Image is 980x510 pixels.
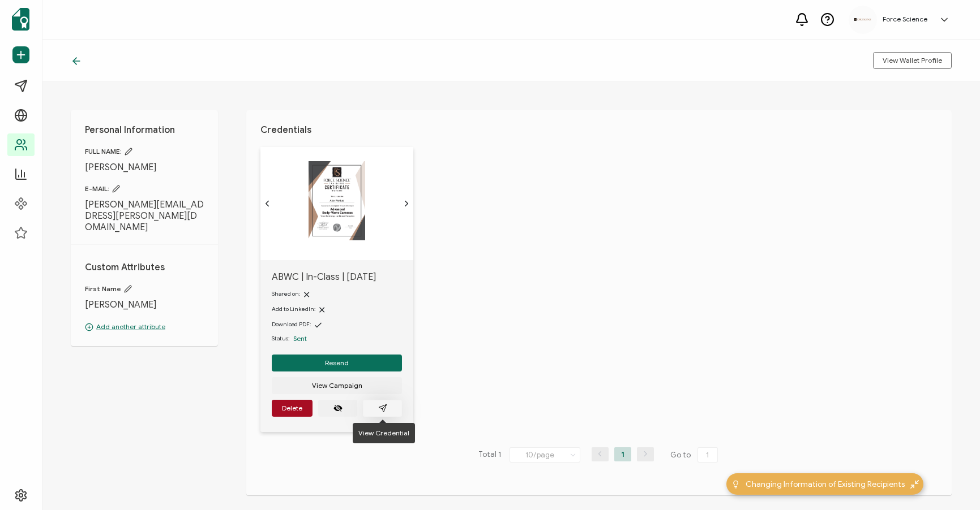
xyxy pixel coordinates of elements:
[272,355,402,371] button: Resend
[923,456,980,510] iframe: Chat Widget
[85,299,204,310] span: [PERSON_NAME]
[910,480,919,489] img: minimize-icon.svg
[12,8,29,31] img: sertifier-logomark-colored.svg
[353,423,415,443] div: View Credential
[272,334,289,343] span: Status:
[312,382,362,389] span: View Campaign
[746,478,905,490] span: Changing Information of Existing Recipients
[510,447,580,463] input: Select
[272,290,300,297] span: Shared on:
[873,52,952,69] button: View Wallet Profile
[272,321,311,328] span: Download PDF:
[272,271,402,283] span: ABWC | In-Class | [DATE]
[478,447,501,463] span: Total 1
[883,57,942,64] span: View Wallet Profile
[282,405,302,412] span: Delete
[854,18,871,21] img: d96c2383-09d7-413e-afb5-8f6c84c8c5d6.png
[614,447,631,461] li: 1
[402,199,411,208] ion-icon: chevron forward outline
[263,199,272,208] ion-icon: chevron back outline
[333,404,343,413] ion-icon: eye off
[293,334,307,343] span: Sent
[85,162,204,173] span: [PERSON_NAME]
[272,400,313,417] button: Delete
[85,322,204,332] p: Add another attribute
[272,305,315,313] span: Add to LinkedIn:
[85,262,204,273] h1: Custom Attributes
[378,404,387,413] ion-icon: paper plane outline
[85,284,204,293] span: First Name
[85,124,204,136] h1: Personal Information
[85,199,204,233] span: [PERSON_NAME][EMAIL_ADDRESS][PERSON_NAME][DOMAIN_NAME]
[85,184,204,193] span: E-MAIL:
[85,147,204,156] span: FULL NAME:
[272,377,402,394] button: View Campaign
[883,15,927,23] h5: Force Science
[260,124,938,136] h1: Credentials
[325,360,349,366] span: Resend
[670,447,720,463] span: Go to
